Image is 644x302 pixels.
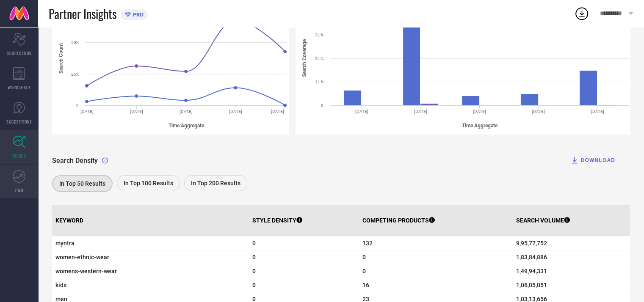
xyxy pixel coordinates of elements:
[130,109,143,114] text: [DATE]
[169,123,205,129] tspan: Time Aggregate
[321,103,323,108] text: 0
[252,282,356,288] span: 0
[362,217,435,224] p: COMPETING PRODUCTS
[516,217,570,224] p: SEARCH VOLUME
[71,72,79,77] text: 25K
[7,50,32,56] span: SCORECARDS
[52,205,249,236] th: KEYWORD
[80,109,94,114] text: [DATE]
[229,109,242,114] text: [DATE]
[315,80,323,84] text: 1L %
[315,56,323,61] text: 2L %
[131,11,144,18] span: PRO
[252,268,356,275] span: 0
[414,109,427,114] text: [DATE]
[252,240,356,247] span: 0
[301,39,307,77] tspan: Search Coverage
[362,240,509,247] span: 132
[355,109,368,114] text: [DATE]
[473,109,486,114] text: [DATE]
[252,217,302,224] p: STYLE DENSITY
[271,109,284,114] text: [DATE]
[12,153,26,159] span: TRENDS
[516,254,627,261] span: 1,83,84,886
[49,5,116,22] span: Partner Insights
[362,282,509,288] span: 16
[570,156,615,165] div: DOWNLOAD
[124,180,173,187] span: In Top 100 Results
[8,84,31,91] span: WORKSPACE
[516,268,627,275] span: 1,49,94,331
[252,254,356,261] span: 0
[76,103,79,108] text: 0
[55,240,246,247] span: myntra
[462,123,498,129] tspan: Time Aggregate
[574,6,589,21] div: Open download list
[52,156,98,165] span: Search Density
[516,240,627,247] span: 9,95,77,752
[532,109,545,114] text: [DATE]
[55,282,246,288] span: kids
[180,109,193,114] text: [DATE]
[191,180,240,187] span: In Top 200 Results
[15,187,23,193] span: FWD
[362,254,509,261] span: 0
[55,268,246,275] span: womens-western-wear
[58,43,64,74] tspan: Search Count
[591,109,604,114] text: [DATE]
[6,118,32,125] span: SUGGESTIONS
[71,40,79,45] text: 50K
[55,254,246,261] span: women-ethnic-wear
[362,268,509,275] span: 0
[516,282,627,288] span: 1,06,05,051
[315,33,323,37] text: 3L %
[59,180,105,187] span: In Top 50 Results
[560,152,626,169] button: DOWNLOAD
